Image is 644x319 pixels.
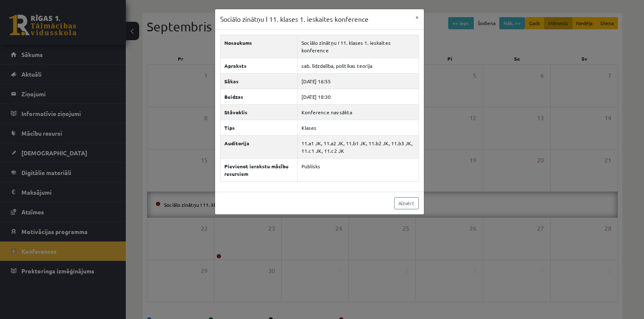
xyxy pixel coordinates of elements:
td: 11.a1 JK, 11.a2 JK, 11.b1 JK, 11.b2 JK, 11.b3 JK, 11.c1 JK, 11.c2 JK [297,135,418,158]
th: Sākas [221,73,298,89]
td: Klases [297,120,418,135]
td: [DATE] 18:30 [297,89,418,104]
th: Beidzas [221,89,298,104]
th: Stāvoklis [221,104,298,120]
th: Auditorija [221,135,298,158]
th: Nosaukums [221,35,298,58]
th: Pievienot ierakstu mācību resursiem [221,158,298,181]
td: [DATE] 16:55 [297,73,418,89]
td: Konference nav sākta [297,104,418,120]
th: Apraksts [221,58,298,73]
td: sab. līdzdalība, politikas teorija [297,58,418,73]
th: Tips [221,120,298,135]
td: Publisks [297,158,418,181]
h3: Sociālo zinātņu I 11. klases 1. ieskaites konference [220,14,369,24]
a: Aizvērt [394,197,419,209]
td: Sociālo zinātņu I 11. klases 1. ieskaites konference [297,35,418,58]
button: × [410,9,424,25]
